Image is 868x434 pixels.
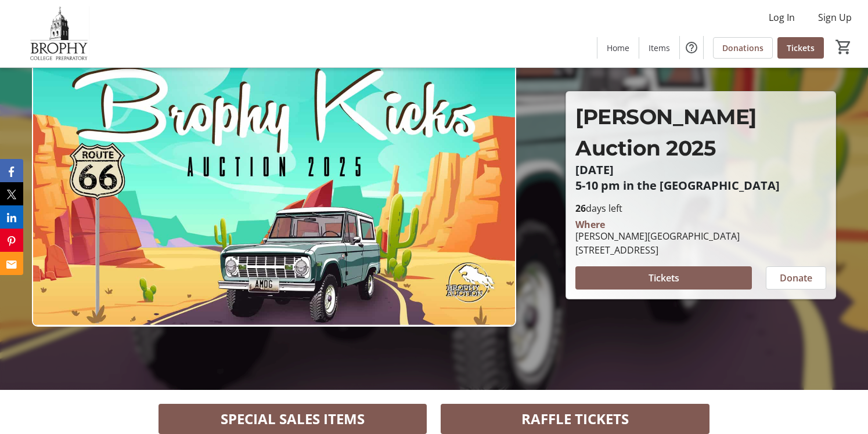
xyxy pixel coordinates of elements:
[575,104,757,161] span: [PERSON_NAME] Auction 2025
[575,202,586,215] span: 26
[575,229,740,243] div: [PERSON_NAME][GEOGRAPHIC_DATA]
[649,271,679,285] span: Tickets
[780,271,812,285] span: Donate
[607,42,629,54] span: Home
[221,408,365,429] span: SPECIAL SALES ITEMS
[759,8,804,27] button: Log In
[32,55,516,327] img: Campaign CTA Media Photo
[575,243,740,257] div: [STREET_ADDRESS]
[680,36,703,59] button: Help
[769,10,795,24] span: Log In
[722,42,763,54] span: Donations
[441,404,709,434] button: RAFFLE TICKETS
[777,37,824,59] a: Tickets
[575,201,826,215] p: days left
[575,220,605,229] div: Where
[766,266,826,290] button: Donate
[713,37,773,59] a: Donations
[521,408,629,429] span: RAFFLE TICKETS
[7,5,110,63] img: Brophy College Preparatory 's Logo
[575,266,752,290] button: Tickets
[159,404,427,434] button: SPECIAL SALES ITEMS
[639,37,679,59] a: Items
[597,37,639,59] a: Home
[575,164,826,176] p: [DATE]
[575,179,826,192] p: 5-10 pm in the [GEOGRAPHIC_DATA]
[818,10,852,24] span: Sign Up
[787,42,815,54] span: Tickets
[833,37,854,57] button: Cart
[809,8,861,27] button: Sign Up
[649,42,670,54] span: Items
